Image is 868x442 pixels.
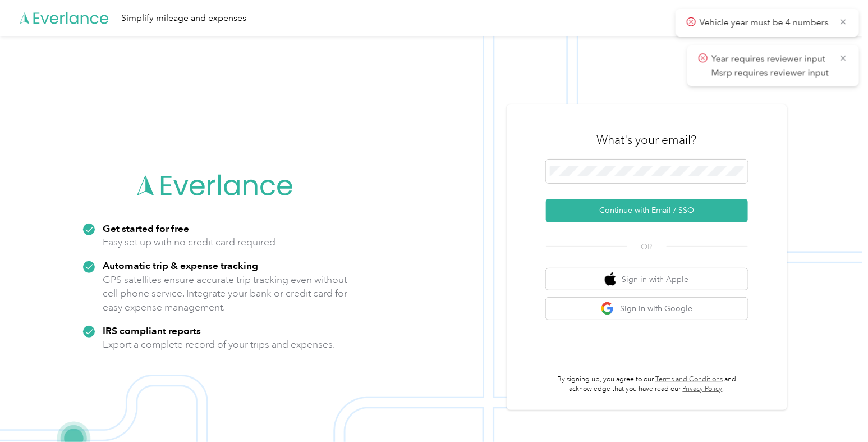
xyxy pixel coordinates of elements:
[103,222,189,234] strong: Get started for free
[700,16,831,30] p: Vehicle year must be 4 numbers
[597,132,697,148] h3: What's your email?
[546,375,748,394] p: By signing up, you agree to our and acknowledge that you have read our .
[805,379,868,442] iframe: Everlance-gr Chat Button Frame
[683,385,723,393] a: Privacy Policy
[655,375,723,384] a: Terms and Conditions
[546,298,748,320] button: google logoSign in with Google
[711,52,831,79] p: Year requires reviewer input Msrp requires reviewer input
[121,11,246,25] div: Simplify mileage and expenses
[605,272,616,286] img: apple logo
[103,273,348,315] p: GPS satellites ensure accurate trip tracking even without cell phone service. Integrate your bank...
[103,325,201,336] strong: IRS compliant reports
[601,302,615,316] img: google logo
[103,259,258,271] strong: Automatic trip & expense tracking
[546,268,748,290] button: apple logoSign in with Apple
[627,241,667,253] span: OR
[103,235,275,249] p: Easy set up with no credit card required
[546,199,748,222] button: Continue with Email / SSO
[103,338,335,352] p: Export a complete record of your trips and expenses.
